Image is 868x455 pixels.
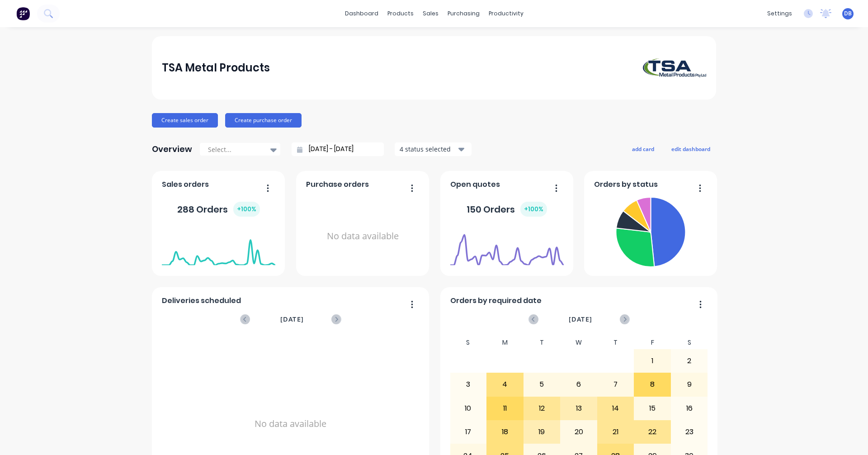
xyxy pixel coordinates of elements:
div: products [383,7,418,20]
div: + 100 % [233,202,260,217]
div: 12 [524,397,560,420]
div: S [671,336,708,349]
div: 21 [598,421,634,443]
div: W [560,336,597,349]
div: 17 [450,421,486,443]
div: 2 [671,350,708,372]
div: 15 [634,397,670,420]
button: Create purchase order [225,113,302,128]
span: Orders by status [594,179,658,190]
div: 20 [561,421,597,443]
div: 10 [450,397,486,420]
div: 18 [487,421,523,443]
div: F [634,336,671,349]
button: add card [626,143,660,155]
div: 3 [450,373,486,396]
div: 13 [561,397,597,420]
div: 14 [598,397,634,420]
div: T [597,336,634,349]
div: sales [418,7,443,20]
a: dashboard [340,7,383,20]
div: 22 [634,421,670,443]
div: productivity [484,7,528,20]
div: 6 [561,373,597,396]
div: 4 [487,373,523,396]
div: + 100 % [520,202,547,217]
div: 150 Orders [467,202,547,217]
div: 288 Orders [177,202,260,217]
div: 7 [598,373,634,396]
span: Open quotes [450,179,500,190]
div: purchasing [443,7,484,20]
div: S [450,336,487,349]
div: 8 [634,373,670,396]
div: No data available [306,194,420,279]
span: Orders by required date [450,295,542,306]
span: Purchase orders [306,179,369,190]
div: 1 [634,350,670,372]
span: [DATE] [569,314,592,324]
div: 19 [524,421,560,443]
img: TSA Metal Products [643,58,706,77]
button: 4 status selected [395,142,472,156]
img: Factory [16,7,30,20]
div: Overview [152,140,192,158]
div: 23 [671,421,708,443]
span: [DATE] [280,314,304,324]
span: Sales orders [162,179,209,190]
div: M [486,336,524,349]
div: 11 [487,397,523,420]
button: edit dashboard [665,143,716,155]
div: 5 [524,373,560,396]
div: 4 status selected [400,144,457,154]
div: 16 [671,397,708,420]
div: 9 [671,373,708,396]
span: DB [844,9,852,18]
button: Create sales order [152,113,218,128]
div: TSA Metal Products [162,59,270,77]
div: settings [763,7,797,20]
div: T [524,336,561,349]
